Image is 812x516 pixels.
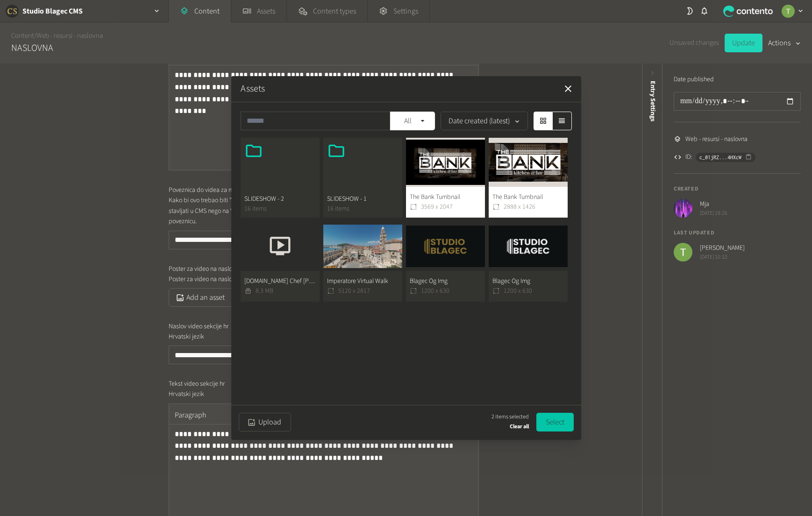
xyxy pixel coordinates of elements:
button: Assets [241,82,265,96]
button: Clear all [510,421,529,432]
span: SLIDESHOW - 1 [327,194,399,204]
span: 2 items selected [491,413,529,421]
button: Date created (latest) [441,112,528,130]
button: Upload [239,413,291,431]
button: Select [536,413,574,431]
button: SLIDESHOW - 216 items [241,138,320,218]
button: All [390,112,435,130]
span: 16 items [327,204,399,214]
button: SLIDESHOW - 116 items [323,138,402,218]
span: All [398,115,419,127]
span: SLIDESHOW - 2 [244,194,316,204]
span: 16 items [244,204,316,214]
